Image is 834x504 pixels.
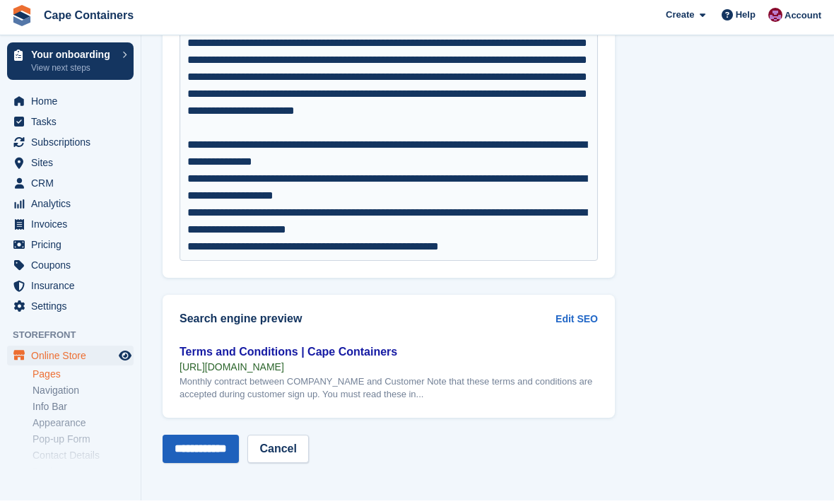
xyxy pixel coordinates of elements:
[31,95,116,115] span: Home
[33,436,134,450] a: Pop-up Form
[7,115,134,135] a: menu
[31,156,116,176] span: Sites
[33,469,134,482] a: Reviews
[31,300,116,320] span: Settings
[180,379,598,404] div: Monthly contract between COMPANY_NAME and Customer Note that these terms and conditions are accep...
[11,8,33,30] img: stora-icon-8386f47178a22dfd0bd8f6a31ec36ba5ce8667c1dd55bd0f319d3a0aa187defe.svg
[31,115,116,135] span: Tasks
[7,46,134,83] a: Your onboarding View next steps
[33,452,134,466] a: Contact Details
[180,347,598,364] div: Terms and Conditions | Cape Containers
[7,218,134,238] a: menu
[13,332,141,346] span: Storefront
[31,259,116,279] span: Coupons
[31,197,116,217] span: Analytics
[7,259,134,279] a: menu
[31,53,115,63] p: Your onboarding
[736,11,756,25] span: Help
[556,315,598,330] a: Edit SEO
[7,95,134,115] a: menu
[768,11,782,25] img: Matt Dollisson
[7,177,134,197] a: menu
[7,136,134,156] a: menu
[33,387,134,401] a: Navigation
[7,156,134,176] a: menu
[180,364,598,377] div: [URL][DOMAIN_NAME]
[31,177,116,197] span: CRM
[785,12,821,26] span: Account
[7,238,134,258] a: menu
[666,11,694,25] span: Create
[247,438,308,467] a: Cancel
[31,349,116,369] span: Online Store
[33,420,134,433] a: Appearance
[31,279,116,299] span: Insurance
[31,65,115,78] p: View next steps
[7,279,134,299] a: menu
[31,136,116,156] span: Subscriptions
[31,238,116,258] span: Pricing
[38,7,139,30] a: Cape Containers
[7,300,134,320] a: menu
[33,371,134,385] a: Pages
[180,316,556,329] h2: Search engine preview
[7,349,134,369] a: menu
[33,404,134,417] a: Info Bar
[117,351,134,368] a: Preview store
[7,197,134,217] a: menu
[31,218,116,238] span: Invoices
